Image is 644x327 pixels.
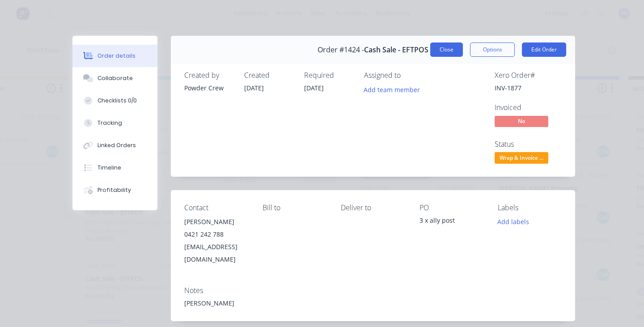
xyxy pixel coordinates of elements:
button: Add team member [359,83,425,95]
div: 0421 242 788 [184,228,248,241]
div: Linked Orders [97,141,136,149]
button: Add team member [364,83,425,95]
button: Profitability [72,179,157,201]
div: Deliver to [341,204,405,212]
span: Wrap & Invoice ... [495,152,548,163]
div: PO [419,204,483,212]
button: Close [430,42,463,57]
div: Invoiced [495,103,562,112]
div: Timeline [97,164,121,172]
div: [PERSON_NAME] [184,298,562,308]
button: Timeline [72,157,157,179]
div: Tracking [97,119,122,127]
div: Bill to [263,204,326,212]
div: Profitability [97,186,131,194]
span: Cash Sale - EFTPOS [364,46,428,54]
div: Notes [184,286,562,295]
div: Collaborate [97,74,133,82]
div: Labels [498,204,562,212]
button: Collaborate [72,67,157,89]
span: [DATE] [304,84,324,92]
button: Edit Order [522,42,566,57]
button: Linked Orders [72,134,157,157]
button: Wrap & Invoice ... [495,152,548,166]
span: No [495,116,548,127]
span: Order #1424 - [318,46,364,54]
span: [DATE] [244,84,264,92]
div: [EMAIL_ADDRESS][DOMAIN_NAME] [184,241,248,266]
div: Assigned to [364,71,453,80]
button: Order details [72,45,157,67]
div: [PERSON_NAME]0421 242 788[EMAIL_ADDRESS][DOMAIN_NAME] [184,216,248,266]
div: 3 x ally post [419,216,483,228]
div: Order details [97,52,136,60]
div: Powder Crew [184,83,233,93]
div: Status [495,140,562,149]
div: Created by [184,71,233,80]
button: Add labels [493,216,534,228]
div: Contact [184,204,248,212]
button: Options [470,42,515,57]
div: Checklists 0/0 [97,97,137,105]
button: Tracking [72,112,157,134]
div: Xero Order # [495,71,562,80]
button: Checklists 0/0 [72,89,157,112]
div: [PERSON_NAME] [184,216,248,228]
div: Required [304,71,353,80]
div: Created [244,71,293,80]
div: INV-1877 [495,83,562,93]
